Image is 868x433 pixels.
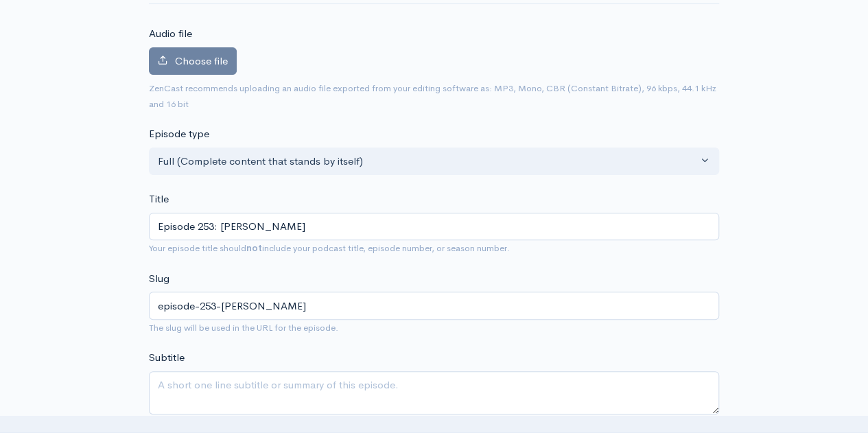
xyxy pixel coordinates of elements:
[149,213,719,241] input: What is the episode's title?
[149,148,719,176] button: Full (Complete content that stands by itself)
[149,191,169,207] label: Title
[158,154,698,169] div: Full (Complete content that stands by itself)
[149,82,716,110] small: ZenCast recommends uploading an audio file exported from your editing software as: MP3, Mono, CBR...
[175,54,228,67] span: Choose file
[149,350,185,366] label: Subtitle
[149,26,192,42] label: Audio file
[149,242,510,254] small: Your episode title should include your podcast title, episode number, or season number.
[149,126,209,142] label: Episode type
[149,322,338,333] small: The slug will be used in the URL for the episode.
[149,271,169,287] label: Slug
[246,242,262,254] strong: not
[149,292,719,320] input: title-of-episode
